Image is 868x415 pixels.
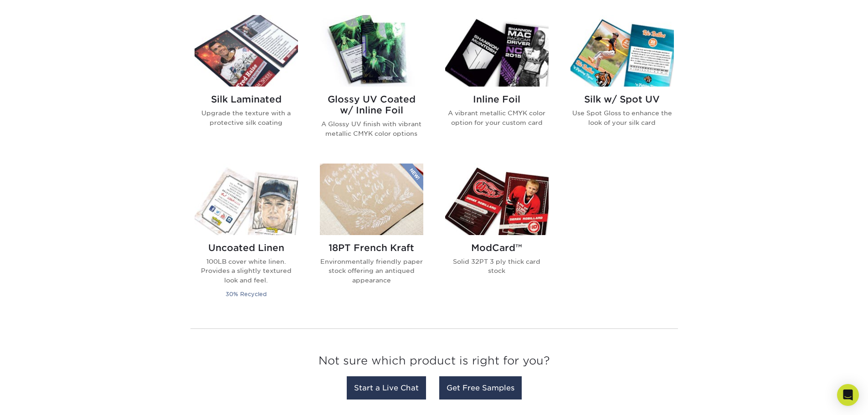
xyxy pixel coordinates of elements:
p: Solid 32PT 3 ply thick card stock [445,257,549,276]
h2: Glossy UV Coated w/ Inline Foil [320,94,423,116]
a: Silk w/ Spot UV Trading Cards Silk w/ Spot UV Use Spot Gloss to enhance the look of your silk card [570,15,674,153]
p: Upgrade the texture with a protective silk coating [195,108,298,127]
a: Silk Laminated Trading Cards Silk Laminated Upgrade the texture with a protective silk coating [195,15,298,153]
img: 18PT French Kraft Trading Cards [320,164,423,235]
div: Open Intercom Messenger [837,384,859,406]
h2: Silk w/ Spot UV [570,94,674,105]
h3: Not sure which product is right for you? [190,347,678,379]
a: 18PT French Kraft Trading Cards 18PT French Kraft Environmentally friendly paper stock offering a... [320,164,423,310]
a: Inline Foil Trading Cards Inline Foil A vibrant metallic CMYK color option for your custom card [445,15,549,153]
p: Use Spot Gloss to enhance the look of your silk card [570,108,674,127]
img: Silk w/ Spot UV Trading Cards [570,15,674,87]
a: Uncoated Linen Trading Cards Uncoated Linen 100LB cover white linen. Provides a slightly textured... [195,164,298,310]
a: Get Free Samples [439,376,522,400]
h2: Inline Foil [445,94,549,105]
img: Glossy UV Coated w/ Inline Foil Trading Cards [320,15,423,87]
h2: Uncoated Linen [195,242,298,253]
img: Silk Laminated Trading Cards [195,15,298,87]
p: 100LB cover white linen. Provides a slightly textured look and feel. [195,257,298,285]
a: Start a Live Chat [347,376,426,400]
h2: 18PT French Kraft [320,242,423,253]
p: A Glossy UV finish with vibrant metallic CMYK color options [320,119,423,138]
small: 30% Recycled [226,291,267,297]
h2: ModCard™ [445,242,549,253]
p: Environmentally friendly paper stock offering an antiqued appearance [320,257,423,285]
p: A vibrant metallic CMYK color option for your custom card [445,108,549,127]
img: Inline Foil Trading Cards [445,15,549,87]
img: ModCard™ Trading Cards [445,164,549,235]
a: ModCard™ Trading Cards ModCard™ Solid 32PT 3 ply thick card stock [445,164,549,310]
h2: Silk Laminated [195,94,298,105]
img: New Product [401,164,423,191]
img: Uncoated Linen Trading Cards [195,164,298,235]
a: Glossy UV Coated w/ Inline Foil Trading Cards Glossy UV Coated w/ Inline Foil A Glossy UV finish ... [320,15,423,153]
